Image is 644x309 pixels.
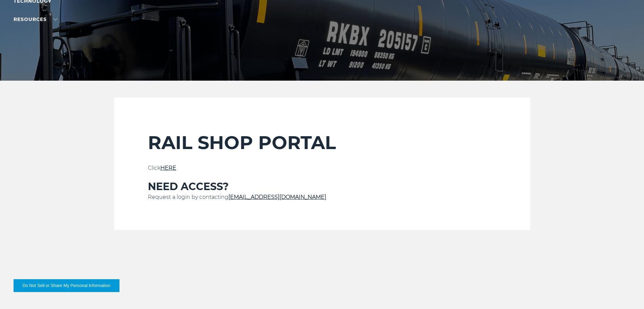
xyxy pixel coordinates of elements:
h3: NEED ACCESS? [148,180,496,193]
p: Click [148,164,496,172]
a: HERE [160,165,176,171]
h2: RAIL SHOP PORTAL [148,131,496,154]
a: [EMAIL_ADDRESS][DOMAIN_NAME] [228,194,326,200]
p: Request a login by contacting [148,193,496,201]
a: RESOURCES [14,16,58,22]
iframe: Chat Widget [610,276,644,309]
button: Do Not Sell or Share My Personal Information [14,279,119,292]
